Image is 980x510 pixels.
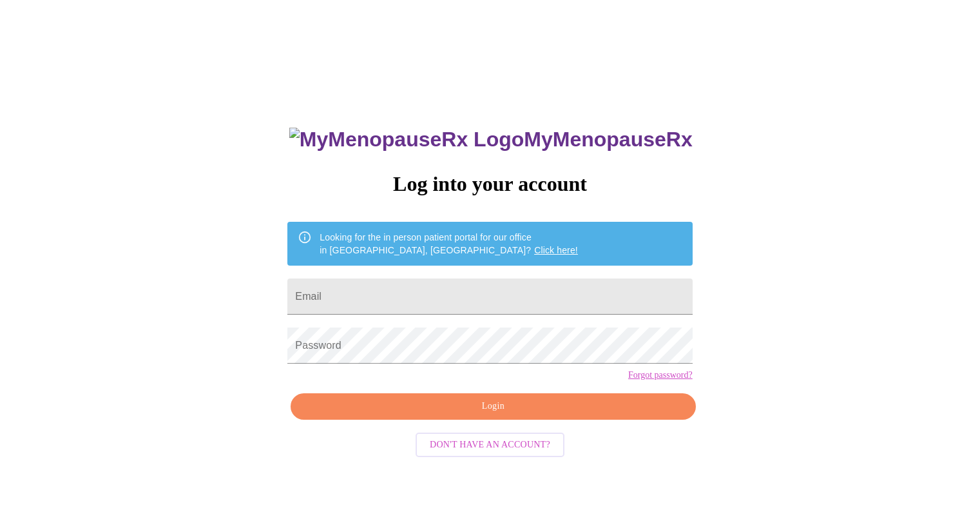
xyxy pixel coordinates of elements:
div: Looking for the in person patient portal for our office in [GEOGRAPHIC_DATA], [GEOGRAPHIC_DATA]? [320,226,578,262]
a: Forgot password? [628,370,693,380]
button: Login [291,393,695,420]
img: MyMenopauseRx Logo [289,128,524,152]
h3: Log into your account [287,172,692,196]
a: Click here! [534,245,578,255]
button: Don't have an account? [416,433,564,458]
a: Don't have an account? [412,438,568,449]
span: Don't have an account? [430,437,550,453]
span: Login [305,398,680,415]
h3: MyMenopauseRx [289,128,693,152]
